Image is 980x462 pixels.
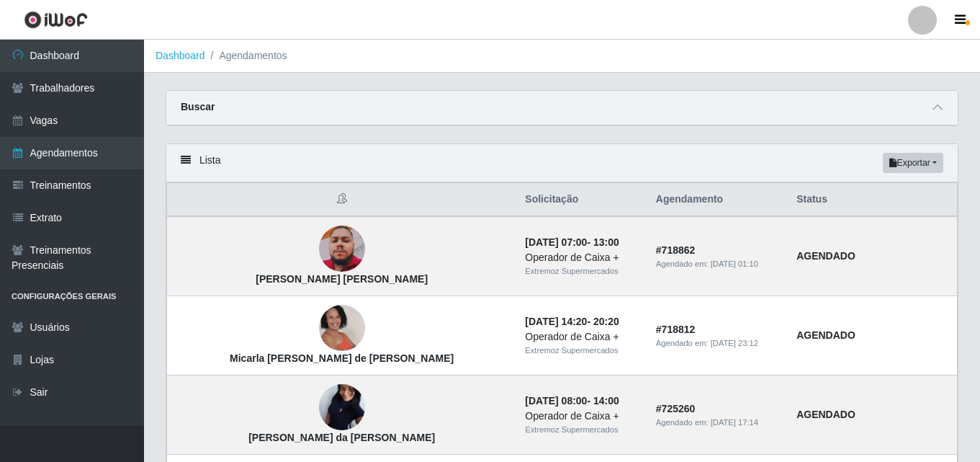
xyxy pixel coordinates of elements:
[24,11,88,29] img: CoreUI Logo
[248,432,435,443] strong: [PERSON_NAME] da [PERSON_NAME]
[525,345,639,357] div: Extremoz Supermercados
[525,250,639,265] div: Operador de Caixa +
[656,403,696,414] strong: # 725260
[593,316,619,327] time: 20:20
[711,259,758,268] time: [DATE] 01:10
[525,395,619,407] strong: -
[181,101,215,112] strong: Buscar
[525,236,587,248] time: [DATE] 07:00
[883,153,943,173] button: Exportar
[656,324,696,335] strong: # 718812
[230,352,454,364] strong: Micarla [PERSON_NAME] de [PERSON_NAME]
[525,316,619,327] strong: -
[156,50,205,61] a: Dashboard
[256,273,428,285] strong: [PERSON_NAME] [PERSON_NAME]
[647,183,788,217] th: Agendamento
[656,258,779,270] div: Agendado em:
[516,183,647,217] th: Solicitação
[656,244,696,256] strong: # 718862
[593,236,619,248] time: 13:00
[166,144,958,182] div: Lista
[144,40,980,73] nav: breadcrumb
[319,296,365,360] img: Micarla Melo de Souza Cesário
[796,409,855,420] strong: AGENDADO
[796,329,855,341] strong: AGENDADO
[656,337,779,350] div: Agendado em:
[593,395,619,407] time: 14:00
[656,417,779,429] div: Agendado em:
[788,183,957,217] th: Status
[525,395,587,407] time: [DATE] 08:00
[711,339,758,347] time: [DATE] 23:12
[205,48,287,63] li: Agendamentos
[525,409,639,424] div: Operador de Caixa +
[711,418,758,427] time: [DATE] 17:14
[525,424,639,436] div: Extremoz Supermercados
[796,250,855,262] strong: AGENDADO
[525,236,619,248] strong: -
[525,316,587,327] time: [DATE] 14:20
[525,329,639,345] div: Operador de Caixa +
[319,356,365,458] img: Fabiana terto da Silva Araújo
[319,226,365,272] img: Matheus Felipe Oliveira da Silva
[525,265,639,277] div: Extremoz Supermercados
